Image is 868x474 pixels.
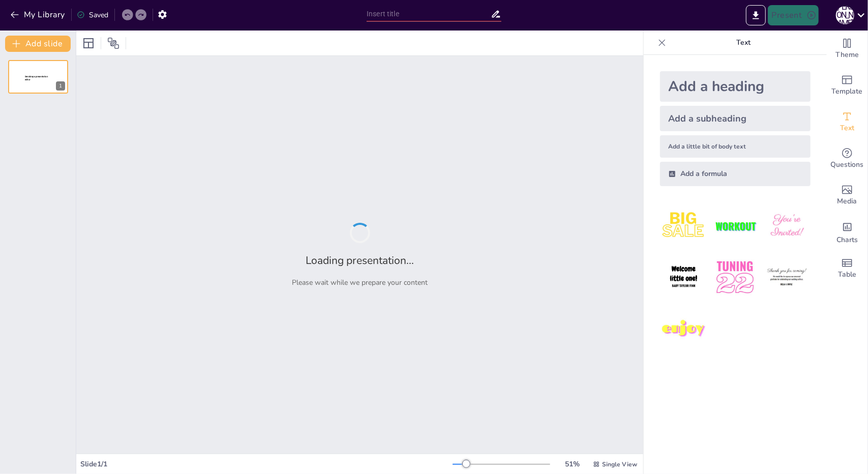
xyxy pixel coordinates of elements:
[56,81,65,91] div: 1
[660,162,811,186] div: Add a formula
[660,71,811,102] div: Add a heading
[8,60,68,94] div: 1
[836,5,854,25] button: [PERSON_NAME]
[660,106,811,131] div: Add a subheading
[746,5,766,25] button: Export to PowerPoint
[670,31,817,55] p: Text
[560,459,585,469] div: 51 %
[832,86,863,97] span: Template
[827,67,867,104] div: Add ready made slides
[837,196,857,207] span: Media
[838,269,856,280] span: Table
[80,35,97,51] div: Layout
[827,250,867,287] div: Add a table
[827,31,867,67] div: Change the overall theme
[836,6,854,24] div: [PERSON_NAME]
[602,460,637,468] span: Single View
[77,10,108,20] div: Saved
[660,202,707,250] img: 1.jpeg
[827,104,867,140] div: Add text boxes
[660,306,707,353] img: 7.jpeg
[827,214,867,250] div: Add charts and graphs
[835,49,859,61] span: Theme
[107,37,119,49] span: Position
[660,135,811,158] div: Add a little bit of body text
[831,159,864,170] span: Questions
[292,278,428,287] p: Please wait while we prepare your content
[840,123,854,134] span: Text
[8,7,69,23] button: My Library
[836,234,858,246] span: Charts
[827,140,867,177] div: Get real-time input from your audience
[5,36,71,52] button: Add slide
[80,459,453,469] div: Slide 1 / 1
[306,253,414,268] h2: Loading presentation...
[25,75,48,81] span: Sendsteps presentation editor
[763,254,811,301] img: 6.jpeg
[763,202,811,250] img: 3.jpeg
[367,7,491,21] input: Insert title
[711,254,759,301] img: 5.jpeg
[711,202,759,250] img: 2.jpeg
[660,254,707,301] img: 4.jpeg
[827,177,867,214] div: Add images, graphics, shapes or video
[768,5,819,25] button: Present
